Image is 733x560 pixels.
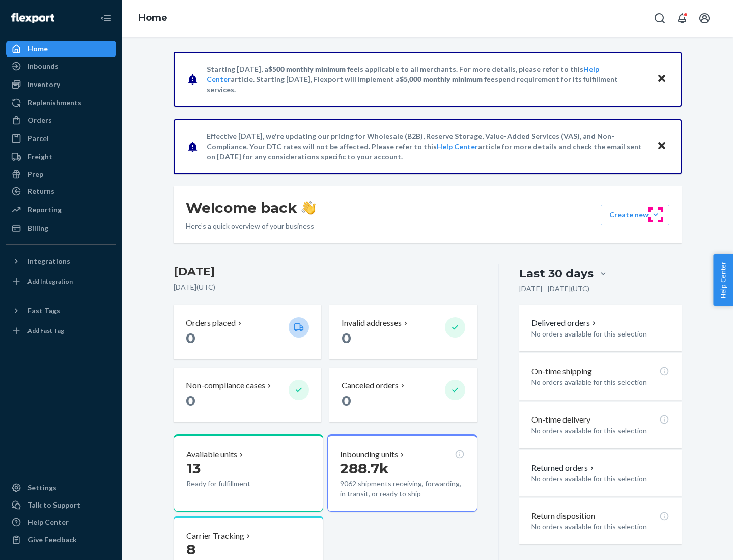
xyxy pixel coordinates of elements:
[340,449,398,460] p: Inbounding units
[27,517,69,527] div: Help Center
[186,541,195,558] span: 8
[531,522,669,532] p: No orders available for this selection
[27,483,57,493] div: Settings
[27,205,62,215] div: Reporting
[531,426,669,436] p: No orders available for this selection
[519,284,589,294] p: [DATE] - [DATE] ( UTC )
[186,530,244,542] p: Carrier Tracking
[27,98,81,108] div: Replenishments
[27,535,77,545] div: Give Feedback
[186,329,195,347] span: 0
[6,112,116,128] a: Orders
[342,329,351,347] span: 0
[531,414,590,426] p: On-time delivery
[6,95,116,111] a: Replenishments
[601,205,669,225] button: Create new
[268,65,358,73] span: $500 monthly minimum fee
[327,434,477,512] button: Inbounding units288.7k9062 shipments receiving, forwarding, in transit, or ready to ship
[27,500,80,510] div: Talk to Support
[655,139,668,154] button: Close
[672,8,692,29] button: Open notifications
[342,380,399,391] p: Canceled orders
[6,58,116,74] a: Inbounds
[6,220,116,236] a: Billing
[27,79,60,90] div: Inventory
[174,305,321,359] button: Orders placed 0
[186,392,195,409] span: 0
[531,366,592,377] p: On-time shipping
[6,531,116,548] button: Give Feedback
[342,317,402,329] p: Invalid addresses
[186,199,316,217] h1: Welcome back
[6,41,116,57] a: Home
[531,329,669,339] p: No orders available for this selection
[27,133,49,144] div: Parcel
[531,462,596,474] button: Returned orders
[27,223,48,233] div: Billing
[27,169,43,179] div: Prep
[6,273,116,290] a: Add Integration
[6,323,116,339] a: Add Fast Tag
[6,302,116,319] button: Fast Tags
[27,305,60,316] div: Fast Tags
[531,377,669,387] p: No orders available for this selection
[207,131,647,162] p: Effective [DATE], we're updating our pricing for Wholesale (B2B), Reserve Storage, Value-Added Se...
[174,434,323,512] button: Available units13Ready for fulfillment
[6,183,116,200] a: Returns
[340,479,464,499] p: 9062 shipments receiving, forwarding, in transit, or ready to ship
[342,392,351,409] span: 0
[186,479,280,489] p: Ready for fulfillment
[27,44,48,54] div: Home
[713,254,733,306] button: Help Center
[437,142,478,151] a: Help Center
[27,152,52,162] div: Freight
[694,8,715,29] button: Open account menu
[138,12,167,23] a: Home
[6,480,116,496] a: Settings
[6,166,116,182] a: Prep
[519,266,594,282] div: Last 30 days
[27,186,54,197] div: Returns
[186,460,201,477] span: 13
[301,201,316,215] img: hand-wave emoji
[186,317,236,329] p: Orders placed
[27,61,59,71] div: Inbounds
[186,380,265,391] p: Non-compliance cases
[6,202,116,218] a: Reporting
[27,326,64,335] div: Add Fast Tag
[531,317,598,329] button: Delivered orders
[6,130,116,147] a: Parcel
[6,253,116,269] button: Integrations
[174,368,321,422] button: Non-compliance cases 0
[96,8,116,29] button: Close Navigation
[655,72,668,87] button: Close
[531,510,595,522] p: Return disposition
[6,497,116,513] a: Talk to Support
[27,115,52,125] div: Orders
[6,514,116,530] a: Help Center
[340,460,389,477] span: 288.7k
[6,76,116,93] a: Inventory
[27,256,70,266] div: Integrations
[329,305,477,359] button: Invalid addresses 0
[27,277,73,286] div: Add Integration
[650,8,670,29] button: Open Search Box
[531,473,669,484] p: No orders available for this selection
[174,282,477,292] p: [DATE] ( UTC )
[207,64,647,95] p: Starting [DATE], a is applicable to all merchants. For more details, please refer to this article...
[11,13,54,23] img: Flexport logo
[329,368,477,422] button: Canceled orders 0
[400,75,495,83] span: $5,000 monthly minimum fee
[6,149,116,165] a: Freight
[186,221,316,231] p: Here’s a quick overview of your business
[186,449,237,460] p: Available units
[174,264,477,280] h3: [DATE]
[130,4,176,33] ol: breadcrumbs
